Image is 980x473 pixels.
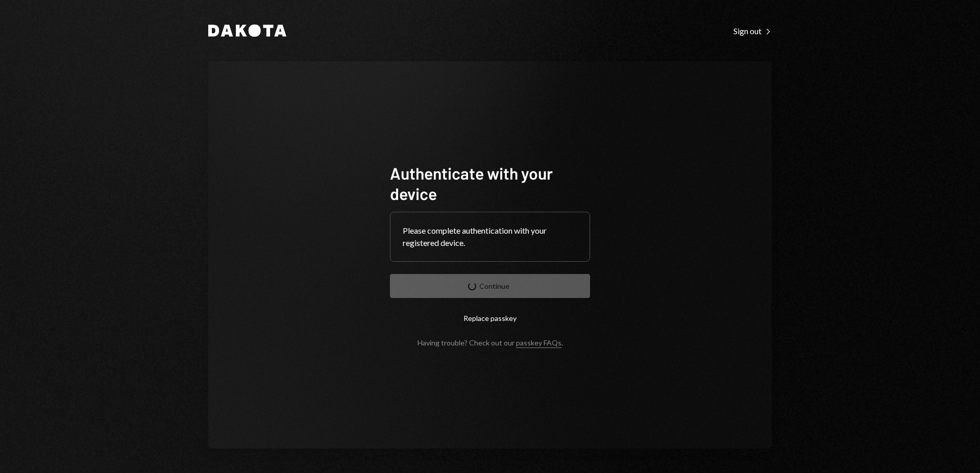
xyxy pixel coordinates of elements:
h1: Authenticate with your device [390,163,590,204]
a: passkey FAQs [516,338,561,348]
button: Replace passkey [390,306,590,330]
div: Sign out [733,26,772,36]
div: Please complete authentication with your registered device. [403,225,577,249]
div: Having trouble? Check out our . [418,338,563,347]
a: Sign out [733,25,772,36]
